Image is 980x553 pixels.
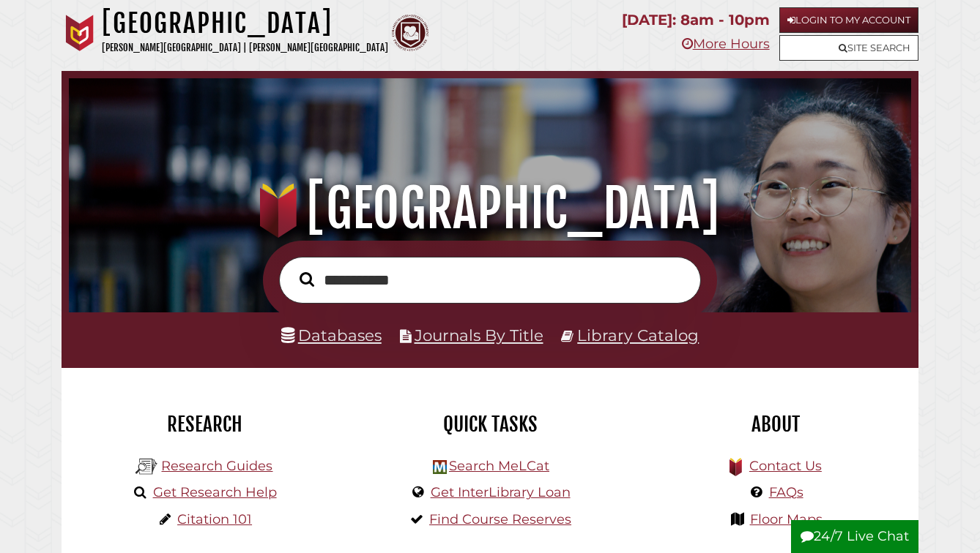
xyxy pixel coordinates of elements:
a: Research Guides [161,458,272,474]
a: Site Search [779,35,918,61]
a: Find Course Reserves [429,511,571,527]
a: Journals By Title [415,326,543,345]
a: Get Research Help [153,484,277,500]
a: Search MeLCat [449,458,549,474]
h1: [GEOGRAPHIC_DATA] [83,176,897,241]
a: FAQs [769,484,803,500]
p: [DATE]: 8am - 10pm [622,7,770,33]
h1: [GEOGRAPHIC_DATA] [102,7,388,39]
h2: Research [73,412,336,437]
a: Floor Maps [750,511,823,527]
a: Citation 101 [177,511,252,527]
a: Databases [281,326,382,345]
a: Login to My Account [779,7,918,33]
a: Library Catalog [577,326,699,345]
a: More Hours [682,36,770,52]
button: Search [292,268,322,290]
img: Hekman Library Logo [433,460,447,474]
h2: About [644,412,907,437]
h2: Quick Tasks [358,412,622,437]
p: [PERSON_NAME][GEOGRAPHIC_DATA] | [PERSON_NAME][GEOGRAPHIC_DATA] [102,39,388,56]
a: Contact Us [749,458,822,474]
i: Search [300,271,314,287]
img: Calvin University [62,15,98,51]
img: Hekman Library Logo [136,456,157,478]
a: Get InterLibrary Loan [431,484,571,500]
img: Calvin Theological Seminary [392,15,428,51]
